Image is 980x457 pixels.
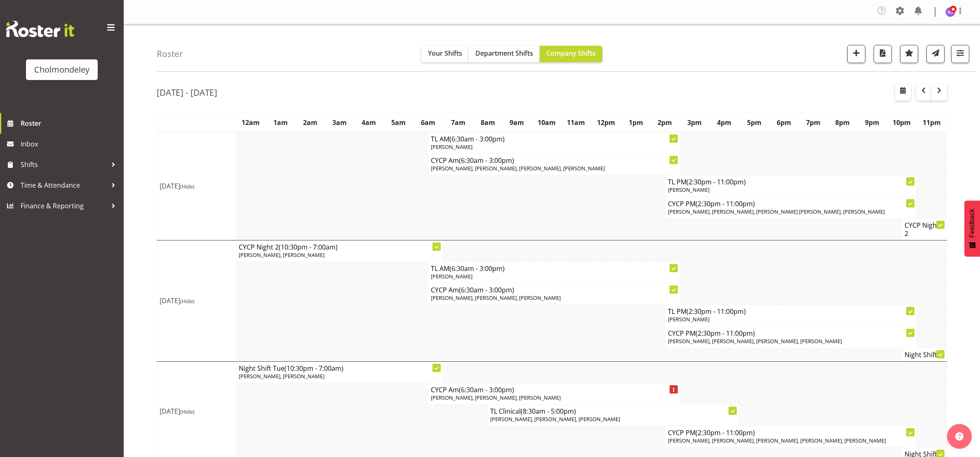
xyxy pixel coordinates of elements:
[847,45,865,63] button: Add a new shift
[449,134,505,144] span: (6:30am - 3:00pm)
[239,243,441,251] h4: CYCP Night 2
[668,178,914,186] h4: TL PM
[284,364,343,373] span: (10:30pm - 7:00am)
[431,286,677,294] h4: CYCP Am
[945,7,955,17] img: victoria-spackman5507.jpg
[650,113,680,132] th: 2pm
[459,385,514,394] span: (6:30am - 3:00pm)
[157,87,217,98] h2: [DATE] - [DATE]
[680,113,710,132] th: 3pm
[668,307,914,316] h4: TL PM
[710,113,739,132] th: 4pm
[157,132,236,240] td: [DATE]
[799,113,828,132] th: 7pm
[266,113,295,132] th: 1am
[668,200,914,208] h4: CYCP PM
[686,177,746,186] span: (2:30pm - 11:00pm)
[239,372,324,380] span: [PERSON_NAME], [PERSON_NAME]
[6,21,74,37] img: Rosterit website logo
[668,337,842,345] span: [PERSON_NAME], [PERSON_NAME], [PERSON_NAME], [PERSON_NAME]
[473,113,503,132] th: 8am
[431,135,677,143] h4: TL AM
[428,49,462,58] span: Your Shifts
[562,113,591,132] th: 11am
[540,46,602,62] button: Company Shifts
[887,113,917,132] th: 10pm
[951,45,969,63] button: Filter Shifts
[325,113,355,132] th: 3am
[874,45,892,63] button: Download a PDF of the roster according to the set date range.
[696,428,755,437] span: (2:30pm - 11:00pm)
[668,316,710,323] span: [PERSON_NAME]
[968,209,976,238] span: Feedback
[354,113,384,132] th: 4am
[532,113,562,132] th: 10am
[21,138,120,150] span: Inbox
[279,243,338,252] span: (10:30pm - 7:00am)
[490,415,620,423] span: [PERSON_NAME], [PERSON_NAME], [PERSON_NAME]
[443,113,473,132] th: 7am
[180,408,195,415] span: (Hide)
[917,113,947,132] th: 11pm
[236,113,266,132] th: 12am
[900,45,918,63] button: Highlight an important date within the roster.
[905,351,944,359] h4: Night Shift ...
[295,113,325,132] th: 2am
[926,45,945,63] button: Send a list of all shifts for the selected filtered period to all rostered employees.
[459,156,514,165] span: (6:30am - 3:00pm)
[905,221,944,238] h4: CYCP Night 2
[469,46,540,62] button: Department Shifts
[459,285,514,294] span: (6:30am - 3:00pm)
[858,113,887,132] th: 9pm
[431,165,605,172] span: [PERSON_NAME], [PERSON_NAME], [PERSON_NAME], [PERSON_NAME]
[384,113,414,132] th: 5am
[686,307,746,316] span: (2:30pm - 11:00pm)
[490,407,736,415] h4: TL Clinical
[431,264,677,273] h4: TL AM
[521,407,576,416] span: (8:30am - 5:00pm)
[895,84,911,101] button: Select a specific date within the roster.
[34,64,89,76] div: Cholmondeley
[769,113,799,132] th: 6pm
[21,179,107,191] span: Time & Attendance
[668,329,914,337] h4: CYCP PM
[21,158,107,171] span: Shifts
[431,273,472,280] span: [PERSON_NAME]
[180,183,195,190] span: (Hide)
[157,49,183,59] h4: Roster
[964,200,980,257] button: Feedback - Show survey
[668,437,886,444] span: [PERSON_NAME], [PERSON_NAME], [PERSON_NAME], [PERSON_NAME], [PERSON_NAME]
[180,297,195,305] span: (Hide)
[621,113,651,132] th: 1pm
[239,364,441,372] h4: Night Shift Tue
[591,113,621,132] th: 12pm
[239,251,324,259] span: [PERSON_NAME], [PERSON_NAME]
[502,113,532,132] th: 9am
[431,394,561,401] span: [PERSON_NAME], [PERSON_NAME], [PERSON_NAME]
[696,329,755,338] span: (2:30pm - 11:00pm)
[431,294,561,302] span: [PERSON_NAME], [PERSON_NAME], [PERSON_NAME]
[739,113,769,132] th: 5pm
[475,49,533,58] span: Department Shifts
[21,200,107,212] span: Finance & Reporting
[421,46,469,62] button: Your Shifts
[668,186,710,193] span: [PERSON_NAME]
[431,386,677,394] h4: CYCP Am
[414,113,443,132] th: 6am
[449,264,505,273] span: (6:30am - 3:00pm)
[157,240,236,361] td: [DATE]
[546,49,596,58] span: Company Shifts
[668,429,914,437] h4: CYCP PM
[828,113,858,132] th: 8pm
[21,117,120,130] span: Roster
[696,199,755,208] span: (2:30pm - 11:00pm)
[955,432,964,441] img: help-xxl-2.png
[431,143,472,151] span: [PERSON_NAME]
[668,208,885,215] span: [PERSON_NAME], [PERSON_NAME], [PERSON_NAME] [PERSON_NAME], [PERSON_NAME]
[431,156,677,165] h4: CYCP Am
